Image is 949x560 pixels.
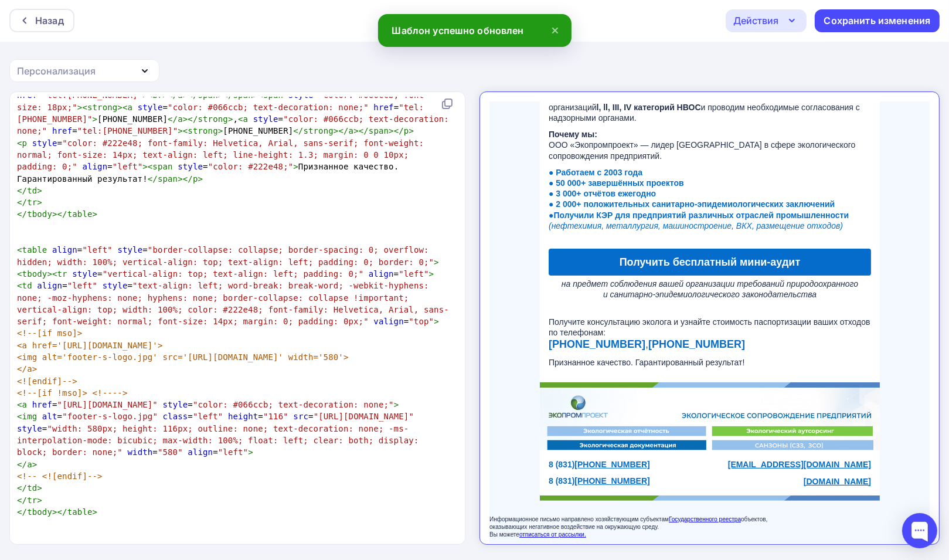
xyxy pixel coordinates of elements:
span: href [373,103,393,112]
span: a [349,126,354,135]
span: "table-full" [82,543,142,552]
span: < [17,412,22,421]
span: >< [117,103,127,112]
a: отписаться от рассылки. [30,430,97,436]
a: [EMAIL_ADDRESS][DOMAIN_NAME] [239,358,382,368]
span: </ [148,174,158,184]
strong: l, ll, III, IV категорий НВОС [107,1,212,11]
span: align [82,162,107,171]
span: "color: #066ccb; text-decoration: none;" [193,400,394,409]
a: [PHONE_NUMBER] [85,375,160,384]
span: > [434,257,439,267]
button: Персонализация [9,59,159,82]
strong: [PHONE_NUMBER] [159,237,256,249]
span: "[URL][DOMAIN_NAME]" [314,412,414,421]
span: style [72,269,97,279]
span: > [32,460,38,469]
span: table [67,507,93,517]
span: td [27,186,37,195]
span: ></ [52,209,67,219]
a: [PHONE_NUMBER] [59,237,156,249]
span: span [158,174,178,184]
span: "left" [113,162,142,171]
span: "[URL][DOMAIN_NAME]" [57,400,158,409]
strong: ● 3 000+ отчётов ежегодно [59,87,166,97]
span: tbody [22,269,47,279]
span: > [434,317,439,326]
span: = = [17,400,399,409]
span: </ [17,186,27,195]
span: ></ [183,114,198,124]
span: "text-align: left; word-break: break-word; -webkit-hyphens: none; -moz-hyphens: none; hyphens: no... [17,281,449,326]
span: align [188,447,213,457]
span: "left" [218,447,248,457]
span: tbody [27,209,52,219]
span: </a> [17,364,37,374]
span: = = [17,245,439,266]
span: <![endif]--> [17,376,77,386]
span: </ [17,507,27,517]
span: align [37,281,62,290]
span: td [27,483,37,493]
span: = = = [17,281,449,326]
span: "116" [263,412,288,421]
span: p [193,174,198,184]
span: tbody [27,507,52,517]
span: < [17,138,22,148]
span: > [93,507,98,517]
span: style [253,114,278,124]
span: </ [17,198,27,207]
span: <a href='[URL][DOMAIN_NAME]'> [17,341,163,350]
span: <!--[if mso]> [17,328,82,338]
span: width [128,447,153,457]
span: class [52,543,77,552]
span: style [17,424,42,433]
span: align [369,269,394,279]
span: ></ [334,126,349,135]
span: style [103,281,128,290]
span: style [138,103,163,112]
span: "vertical-align: top; text-align: left; padding: 0;" [103,269,364,279]
span: >< [77,103,87,112]
span: align [52,245,77,254]
span: ></ [52,507,67,517]
span: ООО «Экопромпроект» — лидер [GEOGRAPHIC_DATA] в сфере экологического сопровождения предприятий. [59,28,366,59]
span: table [22,543,47,552]
a: Государственного реестра [179,415,251,421]
span: >< [47,269,57,279]
span: = = = = = = = [17,412,424,457]
div: Назад [35,13,64,28]
div: Действия [733,13,778,28]
span: strong [188,126,217,135]
span: <!-- <![endif]--> [17,471,103,481]
span: strong [303,126,333,135]
span: style [148,543,173,552]
span: valign [373,317,403,326]
span: p [22,138,28,148]
span: = = [17,269,434,279]
span: class [163,412,188,421]
span: alt [42,412,57,421]
span: a [27,460,32,469]
span: Признанное качество. Гарантированный результат! [59,256,255,266]
strong: Получили КЭР для предприятий различных отраслей промышленности [64,109,359,118]
span: src [293,412,308,421]
span: ></ [178,174,193,184]
span: style [163,400,188,409]
span: 8 (831) [59,375,85,384]
span: > [37,186,42,195]
span: </ [17,209,27,219]
span: table [22,245,47,254]
span: img [22,412,38,421]
span: height [228,412,258,421]
div: Сохранить изменения [824,14,931,28]
span: "footer-s-logo.jpg" [62,412,158,421]
span: style [32,138,57,148]
span: "tel:[PHONE_NUMBER]" [77,126,178,135]
span: > [409,126,414,135]
a: Получить бесплатный мини-аудит [59,147,382,174]
span: ● [59,98,359,128]
img: footer-bottom.jpg [50,394,390,399]
span: > [198,174,203,184]
span: table [67,209,93,219]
